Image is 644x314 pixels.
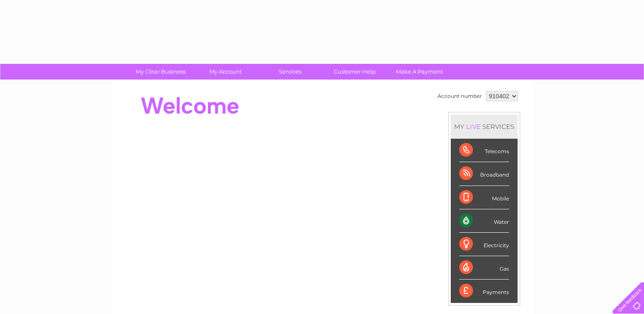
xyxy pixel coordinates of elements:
[126,64,196,80] a: My Clear Business
[459,233,509,256] div: Electricity
[384,64,455,80] a: Make A Payment
[459,280,509,303] div: Payments
[459,186,509,209] div: Mobile
[320,64,390,80] a: Customer Help
[190,64,260,80] a: My Account
[435,89,484,103] td: Account number
[459,209,509,233] div: Water
[451,114,518,139] div: MY SERVICES
[459,256,509,280] div: Gas
[459,162,509,186] div: Broadband
[464,123,482,131] div: LIVE
[255,64,325,80] a: Services
[459,139,509,162] div: Telecoms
